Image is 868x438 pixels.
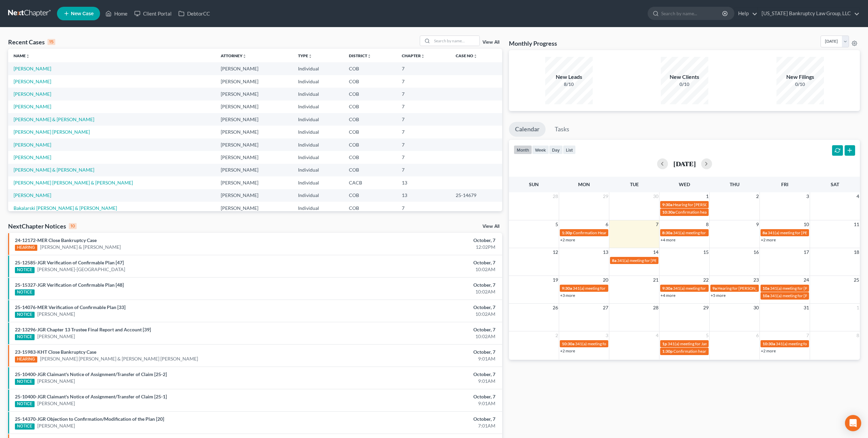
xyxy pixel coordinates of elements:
[482,224,499,229] a: View All
[14,180,133,185] a: [PERSON_NAME] [PERSON_NAME] & [PERSON_NAME]
[293,189,343,202] td: Individual
[340,311,495,317] div: 10:02AM
[456,53,477,58] a: Case Nounfold_more
[343,176,396,189] td: CACB
[15,356,37,363] div: HEARING
[293,113,343,126] td: Individual
[396,202,450,214] td: 7
[343,88,396,100] td: COB
[340,333,495,340] div: 10:02AM
[856,192,860,200] span: 4
[562,230,572,235] span: 1:30p
[215,126,293,138] td: [PERSON_NAME]
[617,258,683,263] span: 341(a) meeting for [PERSON_NAME]
[340,400,495,407] div: 9:01AM
[15,423,35,430] div: NOTICE
[703,276,709,284] span: 22
[668,341,786,346] span: 341(a) meeting for Jamirose [PERSON_NAME] & [PERSON_NAME]
[432,36,479,46] input: Search by name...
[340,266,495,273] div: 10:02AM
[340,393,495,400] div: October, 7
[340,355,495,362] div: 9:01AM
[755,192,759,200] span: 2
[293,88,343,100] td: Individual
[215,202,293,214] td: [PERSON_NAME]
[293,101,343,113] td: Individual
[662,341,667,346] span: 1p
[340,371,495,378] div: October, 7
[803,220,810,228] span: 10
[14,66,51,71] a: [PERSON_NAME]
[343,126,396,138] td: COB
[14,104,51,109] a: [PERSON_NAME]
[102,7,131,20] a: Home
[131,7,175,20] a: Client Portal
[552,304,559,312] span: 26
[15,349,96,355] a: 23-15983-KHT Close Bankruptcy Case
[215,88,293,100] td: [PERSON_NAME]
[763,341,775,346] span: 10:30a
[396,62,450,75] td: 7
[71,11,94,16] span: New Case
[396,164,450,176] td: 7
[703,248,709,256] span: 15
[396,176,450,189] td: 13
[349,53,371,58] a: Districtunfold_more
[675,210,752,215] span: Confirmation hearing for [PERSON_NAME]
[37,333,75,340] a: [PERSON_NAME]
[293,202,343,214] td: Individual
[15,282,124,288] a: 25-15327-JGR Verification of Confirmable Plan [48]
[803,276,810,284] span: 24
[763,230,767,235] span: 8a
[711,293,726,298] a: +5 more
[396,138,450,151] td: 7
[15,260,124,265] a: 25-12585-JGR Verification of Confirmable Plan [47]
[679,181,690,187] span: Wed
[15,394,167,399] a: 25-10400-JGR Claimant's Notice of Assignment/Transfer of Claim [25-1]
[660,293,675,298] a: +4 more
[298,53,312,58] a: Typeunfold_more
[396,101,450,113] td: 7
[705,331,709,340] span: 5
[573,230,651,235] span: Confirmation Hearing for [PERSON_NAME]
[776,81,824,88] div: 0/10
[242,54,246,58] i: unfold_more
[673,230,774,235] span: 341(a) meeting for [PERSON_NAME] & [PERSON_NAME]
[215,138,293,151] td: [PERSON_NAME]
[15,304,125,310] a: 25-14076-MER Verification of Confirmable Plan [33]
[340,237,495,244] div: October, 7
[396,151,450,163] td: 7
[215,75,293,88] td: [PERSON_NAME]
[853,248,860,256] span: 18
[578,181,590,187] span: Mon
[15,312,35,318] div: NOTICE
[770,286,835,291] span: 341(a) meeting for [PERSON_NAME]
[776,341,841,346] span: 341(a) meeting for [PERSON_NAME]
[612,258,616,263] span: 8a
[776,73,824,81] div: New Filings
[14,91,51,97] a: [PERSON_NAME]
[40,355,198,362] a: [PERSON_NAME] [PERSON_NAME] & [PERSON_NAME] [PERSON_NAME]
[717,286,770,291] span: Hearing for [PERSON_NAME]
[14,129,90,135] a: [PERSON_NAME] [PERSON_NAME]
[215,189,293,202] td: [PERSON_NAME]
[221,53,246,58] a: Attorneyunfold_more
[560,237,575,242] a: +2 more
[545,81,593,88] div: 8/10
[753,276,759,284] span: 23
[343,101,396,113] td: COB
[853,276,860,284] span: 25
[37,378,75,385] a: [PERSON_NAME]
[14,53,30,58] a: Nameunfold_more
[662,230,672,235] span: 8:30a
[662,349,673,354] span: 1:30p
[755,331,759,340] span: 6
[730,181,739,187] span: Thu
[761,348,776,353] a: +2 more
[293,176,343,189] td: Individual
[14,154,51,160] a: [PERSON_NAME]
[552,248,559,256] span: 12
[215,176,293,189] td: [PERSON_NAME]
[215,164,293,176] td: [PERSON_NAME]
[770,293,835,298] span: 341(a) meeting for [PERSON_NAME]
